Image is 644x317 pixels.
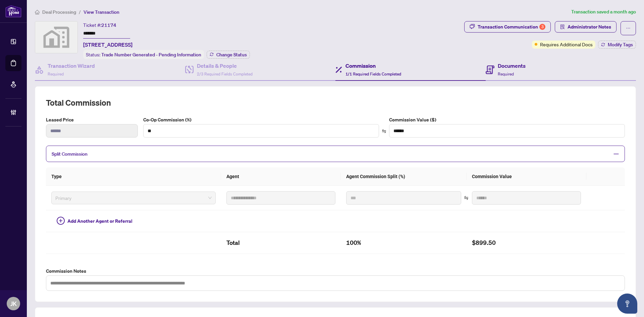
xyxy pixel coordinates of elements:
[555,21,616,33] button: Administrator Notes
[83,41,132,49] span: [STREET_ADDRESS]
[48,62,95,70] h4: Transaction Wizard
[613,151,619,157] span: minus
[226,237,335,248] h2: Total
[46,146,625,162] div: Split Commission
[42,9,76,15] span: Deal Processing
[389,116,625,123] label: Commission Value ($)
[5,5,21,17] img: logo
[83,21,116,29] div: Ticket #:
[83,50,204,59] div: Status:
[101,22,116,28] span: 21174
[478,21,545,32] div: Transaction Communication
[221,167,341,186] th: Agent
[48,71,64,76] span: Required
[197,71,253,76] span: 2/3 Required Fields Completed
[341,167,467,186] th: Agent Commission Split (%)
[608,42,633,47] span: Modify Tags
[67,217,132,225] span: Add Another Agent or Referral
[143,116,379,123] label: Co-Op Commission (%)
[467,167,586,186] th: Commission Value
[51,216,138,226] button: Add Another Agent or Referral
[464,196,469,200] span: swap
[84,9,119,15] span: View Transaction
[568,21,611,32] span: Administrator Notes
[46,97,625,108] h2: Total Commission
[35,21,77,53] img: svg%3e
[52,151,88,157] span: Split Commission
[101,52,201,58] span: Trade Number Generated - Pending Information
[382,129,386,134] span: swap
[10,299,17,308] span: JK
[540,41,593,48] span: Requires Additional Docs
[498,71,514,76] span: Required
[35,10,40,14] span: home
[197,62,253,70] h4: Details & People
[498,62,526,70] h4: Documents
[617,294,637,314] button: Open asap
[79,8,81,16] li: /
[464,21,551,33] button: Transaction Communication3
[626,26,631,31] span: ellipsis
[571,8,636,16] article: Transaction saved a month ago
[472,237,581,248] h2: $899.50
[46,167,221,186] th: Type
[598,41,636,49] button: Modify Tags
[345,71,401,76] span: 1/1 Required Fields Completed
[207,51,250,59] button: Change Status
[55,193,212,203] span: Primary
[216,52,247,57] span: Change Status
[539,24,545,30] div: 3
[57,217,65,225] span: plus-circle
[46,267,625,275] label: Commission Notes
[345,62,401,70] h4: Commission
[346,237,461,248] h2: 100%
[46,116,138,123] label: Leased Price
[560,24,565,29] span: solution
